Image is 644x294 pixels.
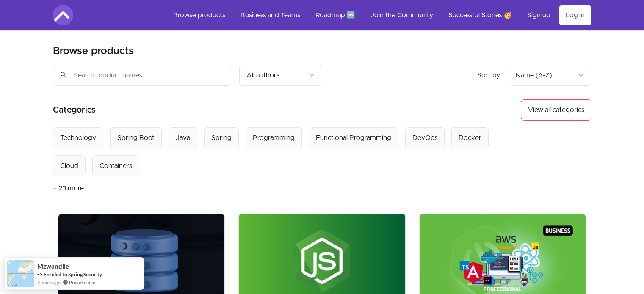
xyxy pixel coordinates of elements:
button: Product sort options [509,65,591,86]
img: provesource social proof notification image [7,260,34,287]
div: DevOps [412,133,437,143]
input: Search product names [53,65,232,86]
div: Cloud [60,161,78,171]
a: Enroled to Spring Security [44,271,102,278]
img: Amigoscode logo [53,5,73,25]
div: Containers [100,161,132,171]
a: Successful Stories 🥳 [442,5,519,25]
span: 2 hours ago [37,279,61,286]
div: Technology [60,133,96,143]
div: Programming [253,133,295,143]
div: Spring [211,133,232,143]
div: Docker [459,133,481,143]
a: Join the Community [364,5,440,25]
a: Log in [559,5,591,25]
button: + 23 more [53,176,84,200]
div: Functional Programming [316,133,391,143]
a: Roadmap 🆕 [309,5,362,25]
div: Spring Boot [117,133,155,143]
span: -> [37,271,43,278]
span: search [60,69,67,81]
a: Sign up [520,5,557,25]
span: Sort by: [477,72,502,79]
h2: Browse products [53,44,134,58]
h2: Categories [53,99,96,121]
a: Browse products [166,5,232,25]
a: ProveSource [69,279,95,286]
span: Mzwandile [37,263,69,270]
a: Business and Teams [234,5,307,25]
button: Filter by author [239,65,322,86]
nav: Main [166,5,591,25]
button: View all categories [521,99,591,121]
div: Java [176,133,190,143]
